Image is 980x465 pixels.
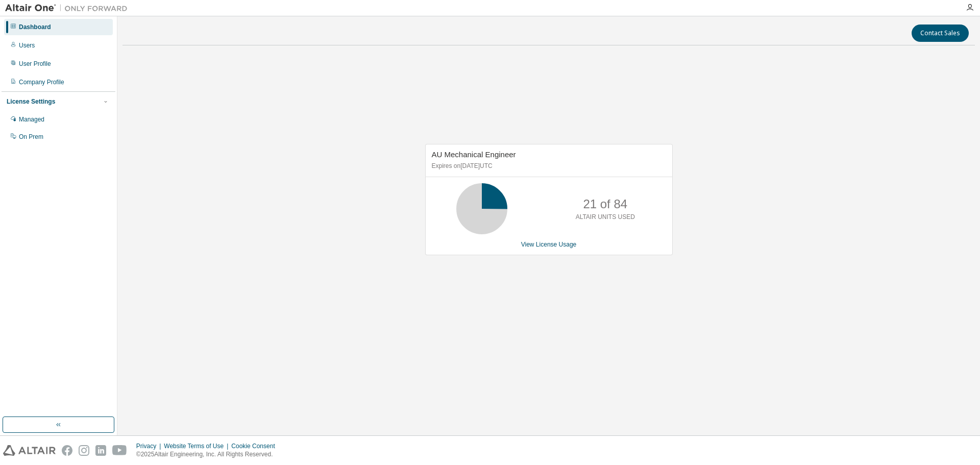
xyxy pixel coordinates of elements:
[7,97,55,106] div: License Settings
[19,23,51,31] div: Dashboard
[19,115,44,124] div: Managed
[95,445,106,456] img: linkedin.svg
[583,195,627,213] p: 21 of 84
[432,162,664,170] p: Expires on [DATE] UTC
[521,241,577,248] a: View License Usage
[912,25,969,42] button: Contact Sales
[136,442,164,450] div: Privacy
[19,78,64,86] div: Company Profile
[3,445,56,456] img: altair_logo.svg
[5,3,133,13] img: Altair One
[19,41,35,50] div: Users
[136,450,281,459] p: © 2025 Altair Engineering, Inc. All Rights Reserved.
[79,445,89,456] img: instagram.svg
[19,60,51,68] div: User Profile
[62,445,72,456] img: facebook.svg
[576,213,635,222] p: ALTAIR UNITS USED
[164,442,231,450] div: Website Terms of Use
[432,150,516,159] span: AU Mechanical Engineer
[231,442,281,450] div: Cookie Consent
[112,445,127,456] img: youtube.svg
[19,133,43,141] div: On Prem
